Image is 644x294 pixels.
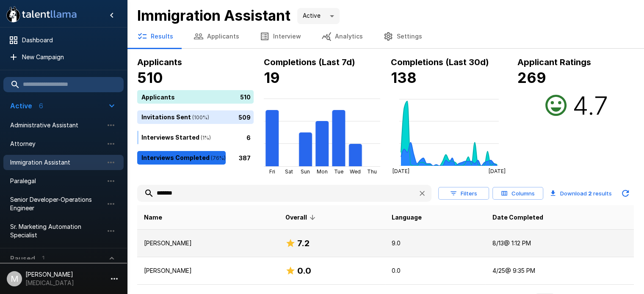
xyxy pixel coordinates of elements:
p: 510 [240,92,251,101]
b: 138 [391,69,417,86]
b: 19 [264,69,280,86]
h2: 4.7 [572,90,608,121]
b: Completions (Last 30d) [391,57,489,67]
tspan: Mon [317,168,328,175]
td: 4/25 @ 9:35 PM [486,257,634,285]
button: Interview [249,25,311,48]
tspan: Fri [269,168,275,175]
button: Download 2 results [547,185,615,202]
button: Applicants [183,25,249,48]
p: 0.0 [392,267,478,275]
b: Applicants [137,57,182,67]
p: [PERSON_NAME] [144,239,272,247]
p: 9.0 [392,239,478,247]
tspan: Tue [334,168,343,175]
button: Settings [373,25,432,48]
button: Results [127,25,183,48]
h6: 7.2 [297,236,310,250]
h6: 0.0 [297,264,311,278]
b: Immigration Assistant [137,7,290,24]
tspan: [DATE] [489,168,506,174]
button: Analytics [311,25,373,48]
div: Active [297,8,340,24]
p: 387 [239,153,251,162]
span: Overall [285,212,318,223]
button: Updated Today - 11:02 AM [617,185,634,202]
span: Name [144,212,162,223]
p: [PERSON_NAME] [144,267,272,275]
tspan: Wed [350,168,361,175]
b: 2 [588,190,592,197]
b: Completions (Last 7d) [264,57,355,67]
tspan: Sun [301,168,310,175]
b: Applicant Ratings [517,57,591,67]
button: Filters [438,187,489,200]
tspan: Thu [367,168,377,175]
tspan: [DATE] [392,168,409,174]
button: Columns [492,187,543,200]
p: 509 [238,113,251,121]
span: Date Completed [492,212,543,223]
p: 6 [246,133,251,142]
b: 510 [137,69,163,86]
tspan: Sat [285,168,293,175]
td: 8/13 @ 1:12 PM [486,230,634,257]
span: Language [392,212,422,223]
b: 269 [517,69,546,86]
